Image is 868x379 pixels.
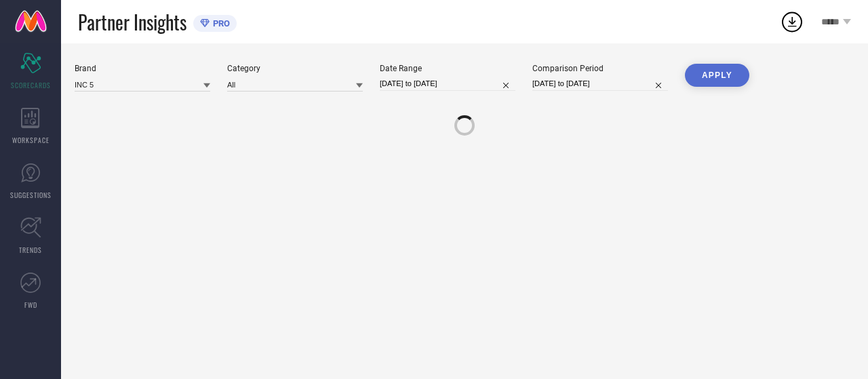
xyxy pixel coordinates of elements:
[532,64,668,73] div: Comparison Period
[210,18,230,28] span: PRO
[75,64,210,73] div: Brand
[10,190,52,200] span: SUGGESTIONS
[780,9,804,34] div: Open download list
[227,64,363,73] div: Category
[24,300,37,310] span: FWD
[380,64,515,73] div: Date Range
[11,80,51,90] span: SCORECARDS
[685,64,749,87] button: APPLY
[532,77,668,91] input: Select comparison period
[78,8,186,36] span: Partner Insights
[19,245,42,255] span: TRENDS
[380,77,515,91] input: Select date range
[12,135,50,145] span: WORKSPACE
